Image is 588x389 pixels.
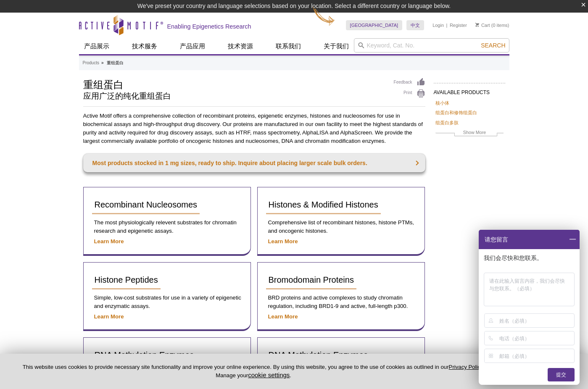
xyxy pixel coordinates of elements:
[175,38,210,54] a: 产品应用
[83,112,425,145] p: Active Motif offers a comprehensive collection of recombinant proteins, epigenetic enzymes, histo...
[92,346,197,365] a: RNA Methylation Enzymes
[499,314,573,327] input: 姓名（必填）
[435,129,504,138] a: Show More
[95,275,158,284] span: Histone Peptides
[83,154,425,172] a: Most products stocked in 1 mg sizes, ready to ship. Inquire about placing larger scale bulk orders.
[435,99,449,107] a: 核小体
[269,350,368,360] span: DNA Methylation Enzymes
[481,42,505,49] span: Search
[268,238,298,244] a: Learn More
[269,275,354,284] span: Bromodomain Proteins
[266,196,381,214] a: Histones & Modified Histones
[449,364,483,370] a: Privacy Policy
[92,196,200,214] a: Recombinant Nucleosomes
[406,20,424,30] a: 中文
[94,238,124,244] a: Learn More
[394,78,425,87] a: Feedback
[319,38,354,54] a: 关于我们
[313,6,335,26] img: Change Here
[92,218,242,235] p: The most physiologically relevent substrates for chromatin research and epigenetic assays.
[475,22,490,28] a: Cart
[101,60,104,65] li: »
[394,89,425,98] a: Print
[13,363,493,379] p: This website uses cookies to provide necessary site functionality and improve your online experie...
[271,38,306,54] a: 联系我们
[167,23,251,30] h2: Enabling Epigenetics Research
[107,60,124,65] li: 重组蛋白
[83,59,99,67] a: Products
[499,349,573,363] input: 邮箱（必填）
[92,294,242,310] p: Simple, low-cost substrates for use in a variety of epigenetic and enzymatic assays.
[266,271,356,289] a: Bromodomain Proteins
[266,346,371,365] a: DNA Methylation Enzymes
[548,368,575,381] div: 提交
[248,371,290,378] button: cookie settings
[92,271,161,289] a: Histone Peptides
[435,109,477,116] a: 组蛋白和修饰组蛋白
[432,22,444,28] a: Login
[79,38,114,54] a: 产品展示
[478,42,508,49] button: Search
[268,313,298,320] a: Learn More
[95,350,194,360] span: RNA Methylation Enzymes
[354,38,509,53] input: Keyword, Cat. No.
[127,38,162,54] a: 技术服务
[484,254,576,262] p: 我们会尽快和您联系。
[446,20,448,30] li: |
[475,23,479,27] img: Your Cart
[484,230,508,249] span: 请您留言
[83,92,385,100] h2: 应用广泛的纯化重组蛋白
[450,22,467,28] a: Register
[499,331,573,345] input: 电话（必填）
[269,200,378,209] span: Histones & Modified Histones
[435,119,459,126] a: 组蛋白多肽
[475,20,509,30] li: (0 items)
[223,38,258,54] a: 技术资源
[83,78,385,90] h1: 重组蛋白
[266,294,416,310] p: BRD proteins and active complexes to study chromatin regulation, including BRD1-9 and active, ful...
[346,20,403,30] a: [GEOGRAPHIC_DATA]
[434,83,505,98] h2: AVAILABLE PRODUCTS
[94,313,124,320] a: Learn More
[266,218,416,235] p: Comprehensive list of recombinant histones, histone PTMs, and oncogenic histones.
[95,200,198,209] span: Recombinant Nucleosomes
